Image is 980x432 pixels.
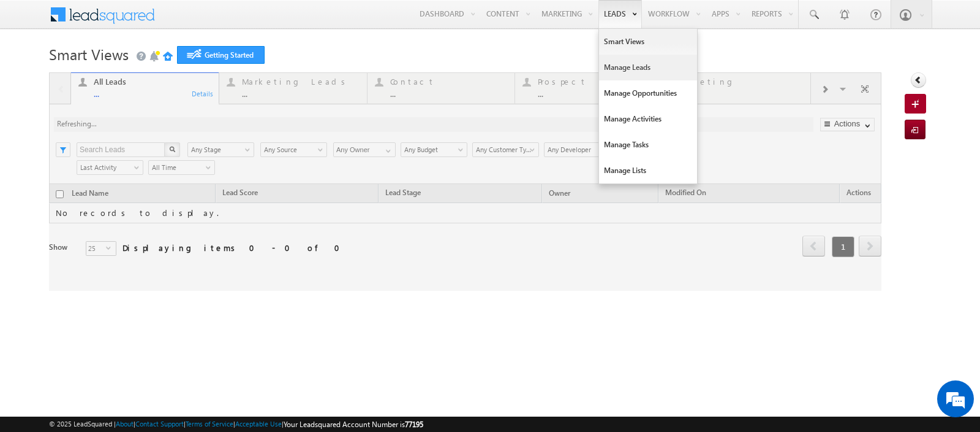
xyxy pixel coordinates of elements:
a: Getting Started [177,46,265,64]
span: 77195 [405,420,423,429]
a: Terms of Service [186,420,233,428]
span: Smart Views [49,44,129,64]
a: Smart Views [599,29,697,55]
a: Contact Support [135,420,184,428]
a: Manage Leads [599,55,697,80]
span: © 2025 LeadSquared | | | | | [49,418,423,430]
a: Manage Opportunities [599,80,697,106]
a: Manage Tasks [599,132,697,158]
a: Manage Lists [599,158,697,183]
a: Acceptable Use [235,420,282,428]
a: About [116,420,134,428]
span: Your Leadsquared Account Number is [284,420,423,429]
a: Manage Activities [599,106,697,132]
